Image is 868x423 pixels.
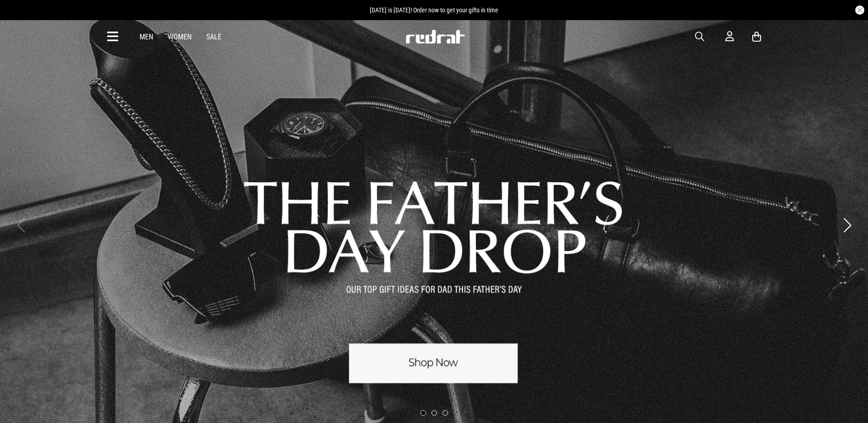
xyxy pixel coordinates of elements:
a: Women [168,33,192,41]
a: Sale [206,33,221,41]
span: [DATE] is [DATE]! Order now to get your gifts in time [370,6,498,14]
a: Men [140,33,153,41]
button: Next slide [841,215,853,235]
img: Redrat logo [405,30,465,43]
button: Previous slide [15,215,27,235]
